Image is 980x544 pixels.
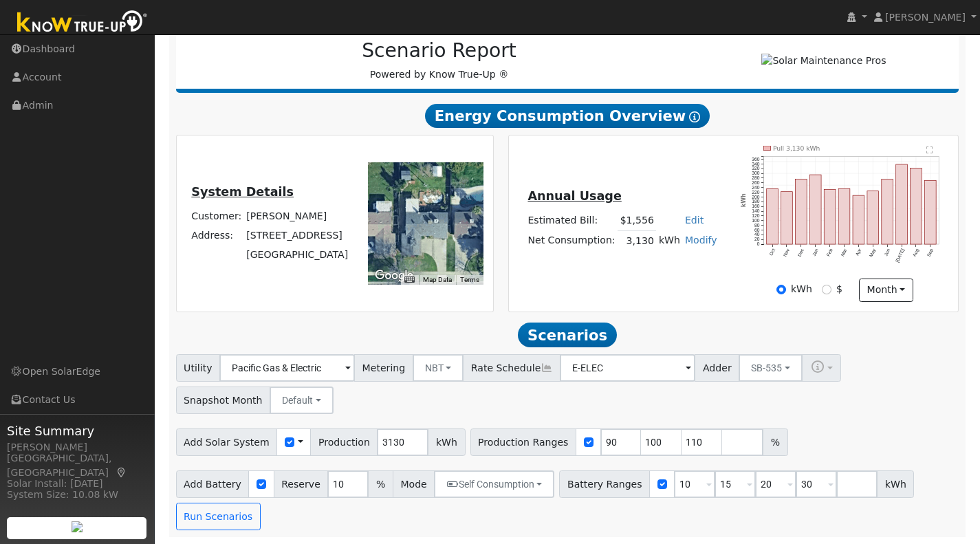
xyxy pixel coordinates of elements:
[741,193,747,207] text: kWh
[925,180,937,244] rect: onclick=""
[739,354,803,382] button: SB-535
[754,232,760,237] text: 40
[695,354,739,382] span: Adder
[757,241,760,246] text: 0
[853,195,864,244] rect: onclick=""
[518,323,616,347] span: Scenarios
[926,248,935,257] text: Sep
[836,282,842,296] label: $
[428,428,465,456] span: kWh
[176,387,271,414] span: Snapshot Month
[618,211,656,231] td: $1,556
[859,279,913,302] button: month
[560,354,695,382] input: Select a Rate Schedule
[826,248,834,257] text: Feb
[812,248,819,257] text: Jan
[776,285,786,294] input: kWh
[882,179,893,244] rect: onclick=""
[176,503,261,530] button: Run Scenarios
[354,354,413,382] span: Metering
[116,467,128,478] a: Map
[368,470,393,498] span: %
[877,470,914,498] span: kWh
[7,440,147,455] div: [PERSON_NAME]
[176,470,250,498] span: Add Battery
[896,164,908,244] rect: onclick=""
[7,488,147,502] div: System Size: 10.08 kW
[270,387,334,414] button: Default
[460,276,479,283] a: Terms (opens in new tab)
[176,428,278,456] span: Add Solar System
[404,275,414,285] button: Keyboard shortcuts
[7,451,147,480] div: [GEOGRAPHIC_DATA], [GEOGRAPHIC_DATA]
[393,470,435,498] span: Mode
[867,191,879,243] rect: onclick=""
[10,8,155,39] img: Know True-Up
[791,282,812,296] label: kWh
[371,267,417,285] a: Open this area in Google Maps (opens a new window)
[72,521,83,532] img: retrieve
[754,237,760,241] text: 20
[912,248,920,257] text: Aug
[189,206,244,226] td: Customer:
[839,188,851,244] rect: onclick=""
[463,354,560,382] span: Rate Schedule
[310,428,378,456] span: Production
[752,180,760,185] text: 260
[525,231,618,251] td: Net Consumption:
[244,226,351,246] td: [STREET_ADDRESS]
[7,422,147,440] span: Site Summary
[781,191,793,243] rect: onclick=""
[752,194,760,199] text: 200
[190,39,688,63] h2: Scenario Report
[176,354,221,382] span: Utility
[752,189,760,194] text: 220
[763,428,787,456] span: %
[773,144,820,151] text: Pull 3,130 kWh
[927,146,933,153] text: 
[911,168,922,244] rect: onclick=""
[754,227,760,232] text: 60
[752,166,760,171] text: 320
[810,175,822,244] rect: onclick=""
[191,185,294,199] u: System Details
[527,189,621,203] u: Annual Usage
[752,208,760,213] text: 140
[783,247,791,257] text: Nov
[822,285,831,294] input: $
[752,199,760,204] text: 180
[752,161,760,166] text: 340
[869,248,878,258] text: May
[559,470,650,498] span: Battery Ranges
[685,215,704,226] a: Edit
[7,477,147,491] div: Solar Install: [DATE]
[189,226,244,246] td: Address:
[761,54,886,68] img: Solar Maintenance Pros
[769,248,776,257] text: Oct
[767,188,778,244] rect: onclick=""
[371,267,417,285] img: Google
[855,247,863,257] text: Apr
[752,213,760,218] text: 120
[752,171,760,175] text: 300
[423,275,452,285] button: Map Data
[885,12,966,23] span: [PERSON_NAME]
[752,204,760,208] text: 160
[884,248,891,257] text: Jun
[183,39,696,82] div: Powered by Know True-Up ®
[754,222,760,227] text: 80
[244,206,351,226] td: [PERSON_NAME]
[425,104,710,129] span: Energy Consumption Overview
[413,354,464,382] button: NBT
[796,179,807,244] rect: onclick=""
[752,156,760,161] text: 360
[752,184,760,189] text: 240
[752,175,760,180] text: 280
[274,470,329,498] span: Reserve
[525,211,618,231] td: Estimated Bill:
[752,218,760,223] text: 100
[434,470,554,498] button: Self Consumption
[840,247,849,257] text: Mar
[825,189,836,244] rect: onclick=""
[618,231,656,251] td: 3,130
